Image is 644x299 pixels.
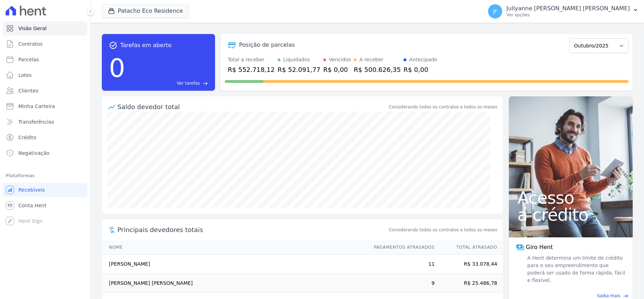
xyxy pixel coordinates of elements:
[623,293,628,299] span: east
[323,65,351,74] div: R$ 0,00
[389,104,497,110] div: Considerando todos os contratos e todos os meses
[18,56,39,63] span: Parcelas
[435,255,503,274] td: R$ 33.078,44
[177,80,200,86] span: Ver tarefas
[526,243,553,252] span: Giro Hent
[18,149,50,157] span: Negativação
[435,240,503,255] th: Total Atrasado
[359,56,383,63] div: A receber
[3,183,87,197] a: Recebíveis
[109,41,117,50] span: task_alt
[3,115,87,129] a: Transferências
[117,225,388,235] span: Principais devedores totais
[239,41,295,49] div: Posição de parcelas
[517,189,624,206] span: Acesso
[367,255,435,274] td: 11
[18,40,42,47] span: Contratos
[409,56,437,63] div: Antecipado
[18,72,32,79] span: Lotes
[109,50,125,86] div: 0
[493,9,497,14] span: JF
[18,202,46,209] span: Conta Hent
[18,87,38,94] span: Clientes
[18,25,47,32] span: Visão Geral
[3,37,87,51] a: Contratos
[367,240,435,255] th: Pagamentos Atrasados
[3,146,87,160] a: Negativação
[482,1,644,21] button: JF Jullyanne [PERSON_NAME] [PERSON_NAME] Ver opções
[102,274,367,293] td: [PERSON_NAME] [PERSON_NAME]
[3,130,87,145] a: Crédito
[3,68,87,82] a: Lotes
[102,240,367,255] th: Nome
[102,4,189,18] button: Patacho Eco Residence
[513,293,628,299] a: Saiba mais east
[117,102,388,112] div: Saldo devedor total
[18,186,45,193] span: Recebíveis
[329,56,351,63] div: Vencidos
[517,206,624,223] span: a crédito
[367,274,435,293] td: 9
[203,81,208,86] span: east
[506,12,630,18] p: Ver opções
[3,99,87,113] a: Minha Carteira
[597,293,620,299] span: Saiba mais
[278,65,320,74] div: R$ 52.091,77
[404,65,437,74] div: R$ 0,00
[3,198,87,213] a: Conta Hent
[102,255,367,274] td: [PERSON_NAME]
[283,56,310,63] div: Liquidados
[228,56,275,63] div: Total a receber
[3,84,87,98] a: Clientes
[6,171,85,180] div: Plataformas
[506,5,630,12] p: Jullyanne [PERSON_NAME] [PERSON_NAME]
[389,227,497,233] span: Considerando todos os contratos e todos os meses
[128,80,208,86] a: Ver tarefas east
[120,41,172,50] span: Tarefas em aberto
[3,52,87,67] a: Parcelas
[435,274,503,293] td: R$ 25.486,78
[18,118,54,125] span: Transferências
[18,134,36,141] span: Crédito
[526,254,626,284] span: A Hent determina um limite de crédito para o seu empreendimento que poderá ser usado de forma ráp...
[228,65,275,74] div: R$ 552.718,12
[18,103,55,110] span: Minha Carteira
[354,65,401,74] div: R$ 500.626,35
[3,21,87,35] a: Visão Geral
